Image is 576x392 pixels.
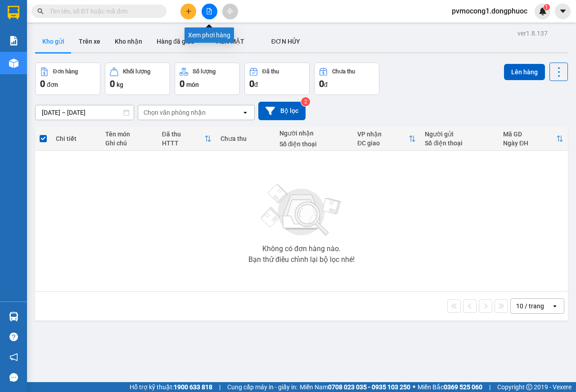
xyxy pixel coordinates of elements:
input: Select a date range. [36,105,134,120]
img: solution-icon [9,36,18,45]
div: Ghi chú [105,140,153,147]
span: Cung cấp máy in - giấy in: [227,382,297,392]
div: Tên món [105,131,153,138]
div: 10 / trang [516,302,544,311]
div: Đã thu [162,131,205,138]
span: Miền Nam [300,382,410,392]
div: VP nhận [357,131,409,138]
div: Khối lượng [123,68,150,75]
span: 0 [40,78,45,89]
div: Chưa thu [220,135,270,142]
span: | [219,382,220,392]
button: Đơn hàng0đơn [35,63,100,95]
button: caret-down [555,4,571,19]
div: Ngày ĐH [503,140,556,147]
button: aim [222,4,238,19]
button: Trên xe [72,31,108,52]
div: ĐC giao [357,140,409,147]
th: Toggle SortBy [499,127,568,151]
input: Tìm tên, số ĐT hoặc mã đơn [49,6,156,16]
span: question-circle [9,333,18,341]
strong: 1900 633 818 [174,383,212,391]
button: Hàng đã giao [149,31,202,52]
svg: open [551,302,558,310]
div: Chọn văn phòng nhận [144,108,206,117]
span: 0 [180,78,184,89]
button: Số lượng0món [175,63,240,95]
img: svg+xml;base64,PHN2ZyBjbGFzcz0ibGlzdC1wbHVnX19zdmciIHhtbG5zPSJodHRwOi8vd3d3LnczLm9yZy8yMDAwL3N2Zy... [256,179,346,242]
span: ⚪️ [413,385,415,389]
div: Đã thu [262,68,279,75]
div: Số lượng [193,68,216,75]
button: Lên hàng [504,64,545,80]
button: Kho gửi [35,31,72,52]
span: đ [254,81,258,88]
span: | [489,382,490,392]
div: HTTT [162,140,205,147]
div: Xem phơi hàng [184,27,234,43]
span: copyright [526,384,532,390]
div: Chưa thu [332,68,355,75]
button: Chưa thu0đ [314,63,379,95]
img: icon-new-feature [539,7,547,15]
span: plus [185,8,192,14]
span: 1 [545,4,548,10]
svg: open [242,109,249,116]
span: Hỗ trợ kỹ thuật: [130,382,212,392]
span: 0 [249,78,254,89]
th: Toggle SortBy [353,127,420,151]
button: file-add [202,4,217,19]
span: pvmocong1.dongphuoc [445,5,535,17]
div: ver 1.8.137 [517,28,548,38]
th: Toggle SortBy [157,127,216,151]
span: message [9,373,18,382]
img: warehouse-icon [9,312,18,321]
strong: 0369 525 060 [444,383,482,391]
div: Chi tiết [56,135,96,142]
div: Không có đơn hàng nào. [262,245,341,252]
button: Khối lượng0kg [105,63,170,95]
div: Người gửi [425,131,494,138]
img: warehouse-icon [9,59,18,68]
div: Số điện thoại [425,140,494,147]
button: plus [180,4,196,19]
img: logo-vxr [8,6,19,19]
span: aim [227,8,233,14]
button: Bộ lọc [258,102,306,120]
span: kg [117,81,123,88]
div: Mã GD [503,131,556,138]
div: Bạn thử điều chỉnh lại bộ lọc nhé! [248,256,355,263]
div: Đơn hàng [53,68,78,75]
span: notification [9,353,18,361]
span: 0 [319,78,324,89]
button: Kho nhận [108,31,149,52]
div: Số điện thoại [279,140,348,148]
span: Miền Bắc [418,382,482,392]
span: đ [324,81,328,88]
span: món [186,81,199,88]
span: file-add [206,8,212,14]
sup: 2 [301,97,310,106]
sup: 1 [544,4,550,10]
strong: 0708 023 035 - 0935 103 250 [328,383,410,391]
span: đơn [47,81,58,88]
span: search [37,8,44,14]
div: Người nhận [279,130,348,137]
span: ĐƠN HỦY [271,38,300,45]
span: 0 [110,78,115,89]
button: Đã thu0đ [244,63,310,95]
span: caret-down [559,7,567,15]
